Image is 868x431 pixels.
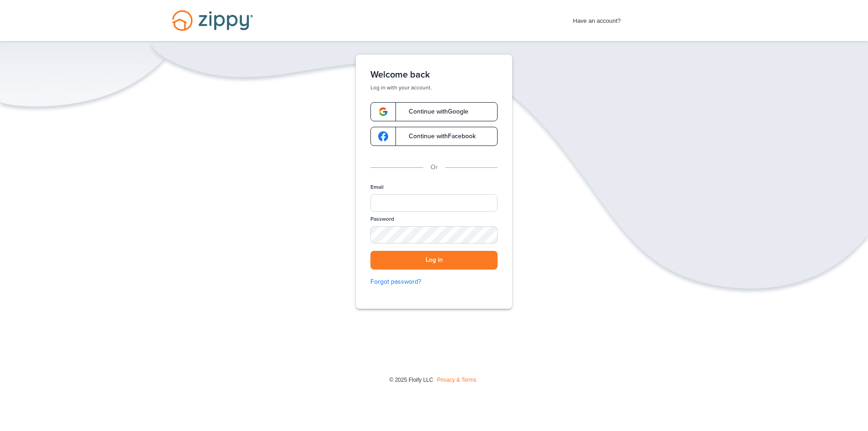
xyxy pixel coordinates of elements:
[370,194,498,212] input: Email
[370,277,498,287] a: Forgot password?
[370,251,498,270] button: Log in
[378,131,388,141] img: google-logo
[400,133,476,140] span: Continue with Facebook
[400,109,468,115] span: Continue with Google
[370,226,498,244] input: Password
[370,183,384,191] label: Email
[370,127,498,146] a: google-logoContinue withFacebook
[370,69,498,80] h1: Welcome back
[370,102,498,121] a: google-logoContinue withGoogle
[431,162,438,172] p: Or
[370,84,498,91] p: Log in with your account.
[437,377,476,383] a: Privacy & Terms
[573,11,621,26] span: Have an account?
[389,377,433,383] span: © 2025 Floify LLC
[378,107,388,117] img: google-logo
[370,215,394,223] label: Password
